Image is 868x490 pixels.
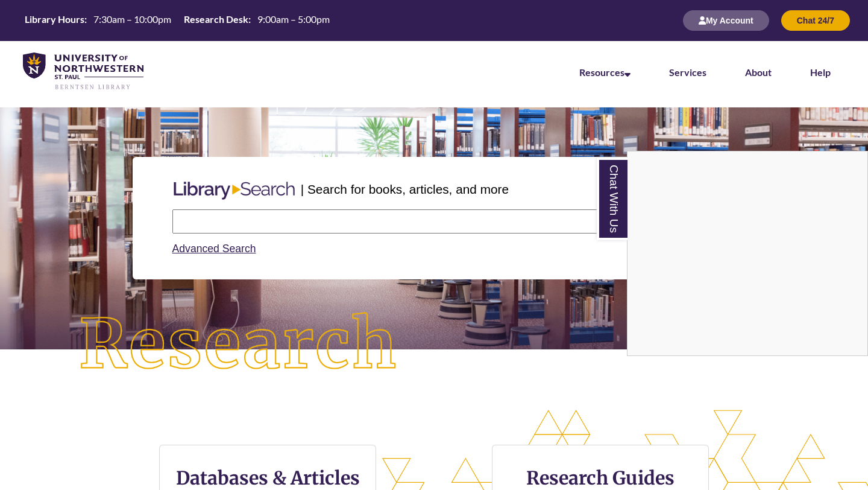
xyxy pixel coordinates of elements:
[745,66,772,78] a: About
[23,52,143,91] img: UNWSP Library Logo
[810,66,831,78] a: Help
[627,151,868,356] div: Chat With Us
[669,66,706,78] a: Services
[597,157,627,240] a: Chat With Us
[627,151,867,355] iframe: Chat Widget
[579,66,631,78] a: Resources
